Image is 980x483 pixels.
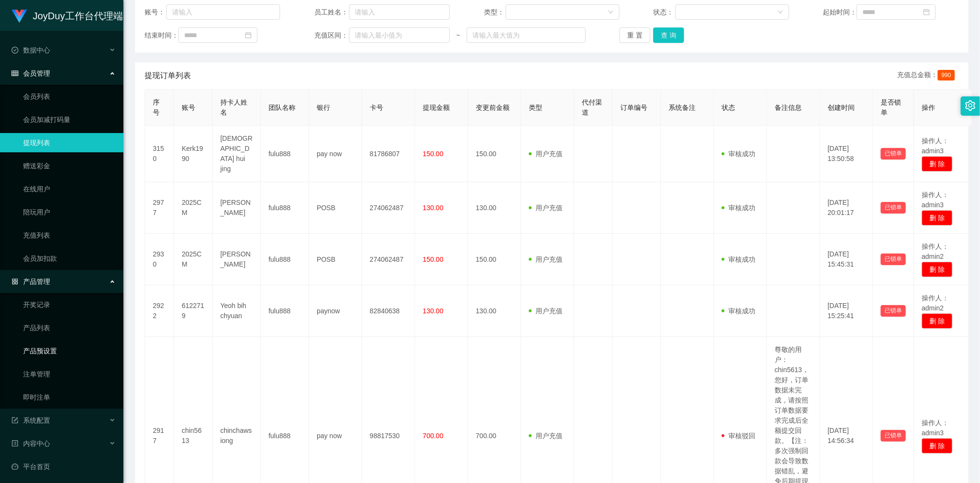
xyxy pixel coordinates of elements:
[174,126,213,182] td: Kerk1990
[349,27,450,43] input: 请输入最小值为
[12,440,18,447] i: 图标: profile
[370,104,383,111] span: 卡号
[423,150,443,158] span: 150.00
[965,100,976,111] i: 图标: setting
[922,262,953,277] button: 删 除
[268,104,295,111] span: 团队名称
[12,70,18,77] i: 图标: table
[314,7,349,17] span: 员工姓名：
[12,278,18,285] i: 图标: appstore-o
[12,69,50,77] span: 会员管理
[23,318,116,337] a: 产品列表
[619,27,650,43] button: 重 置
[722,307,755,315] span: 审核成功
[213,182,261,234] td: [PERSON_NAME]
[145,70,191,81] span: 提现订单列表
[881,148,906,160] button: 已锁单
[309,285,362,337] td: paynow
[897,70,959,81] div: 充值总金额：
[213,234,261,285] td: [PERSON_NAME]
[669,104,696,111] span: 系统备注
[12,417,18,424] i: 图标: form
[922,438,953,454] button: 删 除
[423,204,443,212] span: 130.00
[12,10,27,23] img: logo.9652507e.png
[145,285,174,337] td: 2922
[881,254,906,265] button: 已锁单
[654,7,675,17] span: 状态：
[213,285,261,337] td: Yeoh bih chyuan
[153,98,160,116] span: 序号
[349,4,450,20] input: 请输入
[938,70,955,80] span: 990
[362,126,415,182] td: 81786807
[23,202,116,222] a: 陪玩用户
[582,98,602,116] span: 代付渠道
[182,104,195,111] span: 账号
[922,242,949,260] span: 操作人：admin2
[653,27,684,43] button: 查 询
[23,295,116,314] a: 开奖记录
[484,7,506,17] span: 类型：
[261,234,309,285] td: fulu888
[174,285,213,337] td: 6122719
[529,432,563,440] span: 用户充值
[261,126,309,182] td: fulu888
[468,234,521,285] td: 150.00
[145,234,174,285] td: 2930
[12,416,50,424] span: 系统配置
[23,249,116,268] a: 会员加扣款
[529,307,563,315] span: 用户充值
[881,98,901,116] span: 是否锁单
[261,182,309,234] td: fulu888
[309,234,362,285] td: POSB
[23,364,116,384] a: 注单管理
[12,46,50,54] span: 数据中心
[12,457,116,476] a: 图标: dashboard平台首页
[722,150,755,158] span: 审核成功
[922,104,935,111] span: 操作
[423,432,443,440] span: 700.00
[362,285,415,337] td: 82840638
[220,98,247,116] span: 持卡人姓名
[529,104,542,111] span: 类型
[467,27,586,43] input: 请输入最大值为
[820,126,873,182] td: [DATE] 13:50:58
[145,126,174,182] td: 3150
[476,104,510,111] span: 变更前金额
[922,419,949,437] span: 操作人：admin3
[23,156,116,175] a: 赠送彩金
[775,104,802,111] span: 备注信息
[722,104,735,111] span: 状态
[423,307,443,315] span: 130.00
[12,278,50,285] span: 产品管理
[362,234,415,285] td: 274062487
[450,30,467,40] span: ~
[145,7,166,17] span: 账号：
[261,285,309,337] td: fulu888
[314,30,349,40] span: 充值区间：
[468,126,521,182] td: 150.00
[881,430,906,442] button: 已锁单
[23,388,116,407] a: 即时注单
[23,226,116,245] a: 充值列表
[722,432,755,440] span: 审核驳回
[12,47,18,54] i: 图标: check-circle-o
[778,9,783,16] i: 图标: down
[145,182,174,234] td: 2977
[23,341,116,361] a: 产品预设置
[922,294,949,312] span: 操作人：admin2
[23,179,116,199] a: 在线用户
[213,126,261,182] td: [DEMOGRAPHIC_DATA] hui jing
[23,133,116,152] a: 提现列表
[722,204,755,212] span: 审核成功
[423,104,450,111] span: 提现金额
[309,182,362,234] td: POSB
[923,9,930,15] i: 图标: calendar
[33,0,123,31] h1: JoyDuy工作台代理端
[529,150,563,158] span: 用户充值
[820,234,873,285] td: [DATE] 15:45:31
[423,255,443,263] span: 150.00
[174,234,213,285] td: 2025CM
[881,202,906,214] button: 已锁单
